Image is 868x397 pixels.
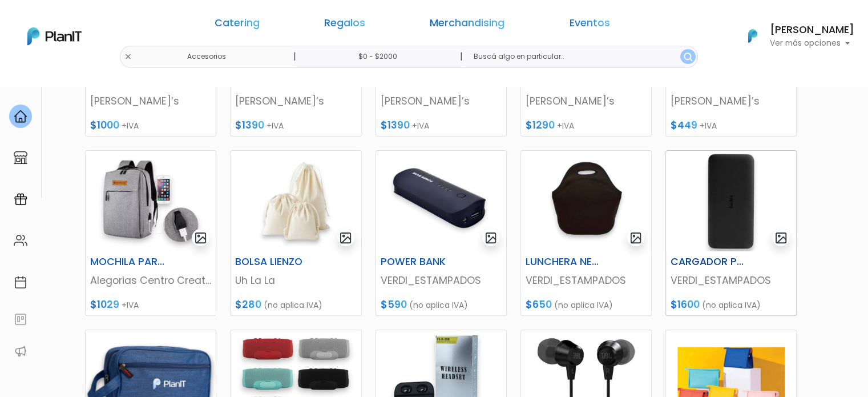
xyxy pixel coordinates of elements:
img: partners-52edf745621dab592f3b2c58e3bca9d71375a7ef29c3b500c9f145b62cc070d4.svg [14,344,27,358]
img: gallery-light [339,231,352,244]
img: thumb_Captura_de_pantalla_2024-08-21_122816.png [376,151,506,251]
img: gallery-light [774,231,788,244]
div: ¿Necesitás ayuda? [59,11,164,33]
img: campaigns-02234683943229c281be62815700db0a1741e53638e28bf9629b52c665b00959.svg [14,193,27,206]
p: [PERSON_NAME]’s [671,94,792,109]
span: +IVA [267,120,284,131]
p: Uh La La [235,273,356,288]
img: thumb_image__copia___copia_-Photoroom__24_.jpg [231,151,361,251]
input: Buscá algo en particular.. [464,46,697,68]
span: +IVA [412,120,429,131]
span: (no aplica IVA) [702,299,761,311]
p: [PERSON_NAME]’s [90,94,211,109]
a: Catering [215,18,260,32]
img: gallery-light [629,231,643,244]
a: Eventos [569,18,609,32]
span: (no aplica IVA) [554,299,613,311]
span: $1000 [90,118,119,132]
span: $1390 [235,118,264,132]
span: $650 [526,298,552,311]
p: [PERSON_NAME]’s [381,94,502,109]
p: | [293,50,296,63]
a: gallery-light BOLSA LIENZO Uh La La $280 (no aplica IVA) [230,150,361,316]
img: home-e721727adea9d79c4d83392d1f703f7f8bce08238fde08b1acbfd93340b81755.svg [14,110,27,123]
p: Alegorias Centro Creativo [90,273,211,288]
img: thumb_image__copia___copia___copia___copia___copia___copia___copia___copia___copia_-Photoroom__18... [86,151,216,251]
img: search_button-432b6d5273f82d61273b3651a40e1bd1b912527efae98b1b7a1b2c0702e16a8d.svg [684,53,692,61]
img: calendar-87d922413cdce8b2cf7b7f5f62616a5cf9e4887200fb71536465627b3292af00.svg [14,275,27,289]
img: thumb_Captura_de_pantalla_2024-08-21_125216.png [521,151,651,251]
p: Ver más opciones [770,39,854,47]
h6: LUNCHERA NEOPRENO [519,256,609,268]
a: Merchandising [430,18,504,32]
span: +IVA [700,120,717,131]
a: gallery-light LUNCHERA NEOPRENO VERDI_ESTAMPADOS $650 (no aplica IVA) [520,150,652,316]
img: gallery-light [194,231,207,244]
p: VERDI_ESTAMPADOS [671,273,792,288]
span: $1290 [526,118,555,132]
span: +IVA [122,120,139,131]
p: | [459,50,462,63]
a: Regalos [324,18,365,32]
p: [PERSON_NAME]’s [235,94,356,109]
p: VERDI_ESTAMPADOS [526,273,647,288]
span: (no aplica IVA) [409,299,468,311]
img: people-662611757002400ad9ed0e3c099ab2801c6687ba6c219adb57efc949bc21e19d.svg [14,234,27,247]
a: gallery-light MOCHILA PARA LAPTOP Alegorias Centro Creativo $1029 +IVA [85,150,216,316]
h6: CARGADOR POWER BANK [664,256,754,268]
h6: BOLSA LIENZO [228,256,318,268]
img: thumb_2000___2000-Photoroom_-_2024-09-25T163418.722.jpg [666,151,796,251]
span: +IVA [557,120,574,131]
img: gallery-light [485,231,498,244]
img: feedback-78b5a0c8f98aac82b08bfc38622c3050aee476f2c9584af64705fc4e61158814.svg [14,312,27,326]
span: (no aplica IVA) [264,299,322,311]
img: PlanIt Logo [27,27,82,45]
img: close-6986928ebcb1d6c9903e3b54e860dbc4d054630f23adef3a32610726dff6a82b.svg [124,53,132,61]
h6: MOCHILA PARA LAPTOP [83,256,173,268]
span: $1600 [671,298,700,311]
button: PlanIt Logo [PERSON_NAME] Ver más opciones [733,21,854,51]
span: $280 [235,298,261,311]
p: [PERSON_NAME]’s [526,94,647,109]
img: marketplace-4ceaa7011d94191e9ded77b95e3339b90024bf715f7c57f8cf31f2d8c509eaba.svg [14,151,27,165]
h6: [PERSON_NAME] [770,25,854,35]
span: $1029 [90,298,119,311]
h6: POWER BANK [374,256,464,268]
a: gallery-light POWER BANK VERDI_ESTAMPADOS $590 (no aplica IVA) [376,150,507,316]
a: gallery-light CARGADOR POWER BANK VERDI_ESTAMPADOS $1600 (no aplica IVA) [665,150,797,316]
span: $590 [381,298,407,311]
img: PlanIt Logo [740,23,765,49]
p: VERDI_ESTAMPADOS [381,273,502,288]
span: $1390 [381,118,410,132]
span: $449 [671,118,697,132]
span: +IVA [122,299,139,311]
